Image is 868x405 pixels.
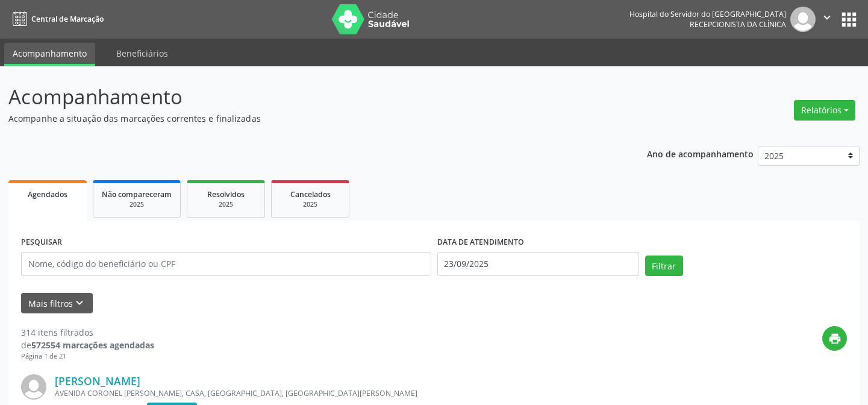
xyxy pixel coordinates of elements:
[102,200,172,209] div: 2025
[21,339,154,351] div: de
[102,189,172,199] span: Não compareceram
[280,200,340,209] div: 2025
[55,388,666,398] div: AVENIDA CORONEL [PERSON_NAME], CASA, [GEOGRAPHIC_DATA], [GEOGRAPHIC_DATA][PERSON_NAME]
[816,7,838,32] button: 
[21,233,62,252] label: PESQUISAR
[290,189,331,199] span: Cancelados
[8,9,104,29] a: Central de Marcação
[8,112,604,125] p: Acompanhe a situação das marcações correntes e finalizadas
[196,200,256,209] div: 2025
[822,326,847,351] button: print
[31,14,104,24] span: Central de Marcação
[794,100,855,121] button: Relatórios
[838,9,860,30] button: apps
[21,252,431,276] input: Nome, código do beneficiário ou CPF
[790,7,816,32] img: img
[629,9,786,19] div: Hospital do Servidor do [GEOGRAPHIC_DATA]
[4,43,95,66] a: Acompanhamento
[207,189,245,199] span: Resolvidos
[690,19,786,30] span: Recepcionista da clínica
[828,332,841,345] i: print
[21,351,154,362] div: Página 1 de 21
[31,339,154,351] strong: 572554 marcações agendadas
[28,189,67,199] span: Agendados
[645,256,683,276] button: Filtrar
[820,11,834,24] i: 
[437,252,639,276] input: Selecione um intervalo
[647,146,754,161] p: Ano de acompanhamento
[21,293,93,314] button: Mais filtroskeyboard_arrow_down
[73,297,86,310] i: keyboard_arrow_down
[108,43,176,64] a: Beneficiários
[55,374,140,388] a: [PERSON_NAME]
[21,326,154,339] div: 314 itens filtrados
[437,233,524,252] label: DATA DE ATENDIMENTO
[21,374,46,400] img: img
[8,82,604,112] p: Acompanhamento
